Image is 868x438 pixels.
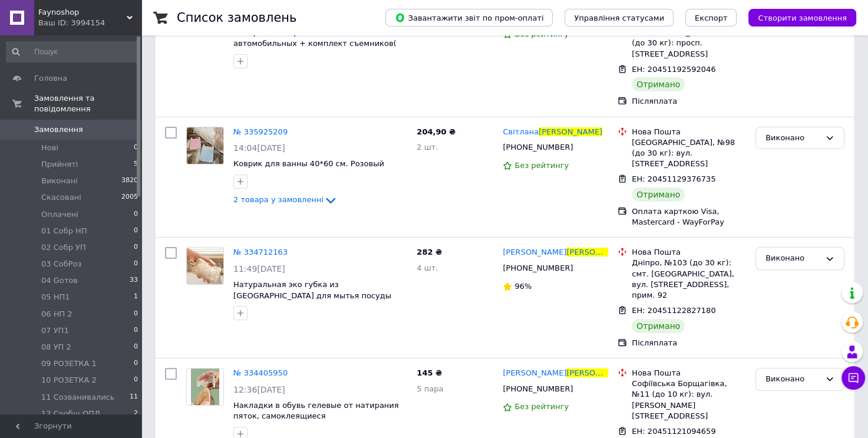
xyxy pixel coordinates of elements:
[765,373,820,386] div: Виконано
[417,368,442,377] span: 145 ₴
[34,93,141,114] span: Замовлення та повідомлення
[41,259,81,269] span: 03 СобРоз
[503,264,573,272] span: [PHONE_NUMBER]
[417,143,438,152] span: 2 шт.
[41,375,97,386] span: 10 РОЗЕТКА 2
[41,159,78,170] span: Прийняті
[503,384,573,393] span: [PHONE_NUMBER]
[685,9,737,27] button: Експорт
[41,242,86,253] span: 02 Собр УП
[233,401,399,421] a: Накладки в обувь гелевые от натирания пяток, самоклеящиеся
[514,161,569,170] span: Без рейтингу
[233,280,391,300] span: Натуральная эко губка из [GEOGRAPHIC_DATA] для мытья посуды
[41,342,71,353] span: 08 УП 2
[566,368,630,377] span: [PERSON_NAME]
[134,358,138,369] span: 0
[134,242,138,253] span: 0
[186,127,224,164] a: Фото товару
[233,248,288,256] a: № 334712163
[186,247,224,285] a: Фото товару
[632,65,715,74] span: ЕН: 20451192592046
[632,174,715,183] span: ЕН: 20451129376735
[632,378,746,421] div: Софіївська Борщагівка, №11 (до 10 кг): вул. [PERSON_NAME][STREET_ADDRESS]
[38,7,127,18] span: Faynoshop
[233,195,338,204] a: 2 товара у замовленні
[503,368,608,379] a: [PERSON_NAME][PERSON_NAME]
[632,77,685,91] div: Отримано
[632,206,746,228] div: Оплата карткою Visa, Mastercard - WayForPay
[186,368,224,406] a: Фото товару
[41,325,69,336] span: 07 УП1
[503,127,539,136] span: Світлана
[233,28,397,58] a: Набор клипс, крепежей, пистонов автомобильных + комплект съемников( 725 единиц)
[632,96,746,107] div: Післяплата
[514,402,569,411] span: Без рейтингу
[134,409,138,419] span: 2
[6,41,139,62] input: Пошук
[41,309,72,320] span: 06 НП 2
[737,13,856,22] a: Створити замовлення
[233,159,384,168] span: Коврик для ванны 40*60 см. Розовый
[187,127,223,164] img: Фото товару
[503,248,566,256] span: [PERSON_NAME]
[233,368,288,377] a: № 334405950
[632,247,746,258] div: Нова Пошта
[503,247,608,258] a: [PERSON_NAME][PERSON_NAME]
[34,73,67,84] span: Головна
[191,368,219,405] img: Фото товару
[134,159,138,170] span: 5
[503,143,573,152] span: [PHONE_NUMBER]
[134,292,138,302] span: 1
[632,137,746,170] div: [GEOGRAPHIC_DATA], №98 (до 30 кг): вул. [STREET_ADDRESS]
[758,14,847,22] span: Створити замовлення
[233,196,324,205] span: 2 товара у замовленні
[41,192,81,203] span: Скасовані
[41,176,78,186] span: Виконані
[765,132,820,144] div: Виконано
[632,427,715,436] span: ЕН: 20451121094659
[41,209,78,220] span: Оплачені
[385,9,553,27] button: Завантажити звіт по пром-оплаті
[841,366,865,390] button: Чат з покупцем
[41,292,70,302] span: 05 НП1
[417,127,456,136] span: 204,90 ₴
[539,127,602,136] span: [PERSON_NAME]
[632,127,746,137] div: Нова Пошта
[417,264,438,272] span: 4 шт.
[417,384,443,393] span: 5 пара
[134,375,138,386] span: 0
[514,282,532,291] span: 96%
[632,319,685,333] div: Отримано
[34,124,83,135] span: Замовлення
[565,9,674,27] button: Управління статусами
[41,275,78,286] span: 04 Gотов
[233,127,288,136] a: № 335925209
[695,14,728,22] span: Експорт
[233,264,285,274] span: 11:49[DATE]
[177,11,296,25] h1: Список замовлень
[134,325,138,336] span: 0
[41,358,97,369] span: 09 РОЗЕТКА 1
[121,192,138,203] span: 2005
[233,385,285,394] span: 12:36[DATE]
[748,9,856,27] button: Створити замовлення
[503,368,566,377] span: [PERSON_NAME]
[130,392,138,403] span: 11
[134,226,138,236] span: 0
[134,143,138,153] span: 0
[417,248,442,256] span: 282 ₴
[395,12,543,23] span: Завантажити звіт по пром-оплаті
[130,275,138,286] span: 33
[134,342,138,353] span: 0
[574,14,664,22] span: Управління статусами
[632,306,715,315] span: ЕН: 20451122827180
[41,409,100,419] span: 12 Сообщ ОПЛ
[503,127,602,138] a: Світлана[PERSON_NAME]
[187,248,223,284] img: Фото товару
[632,338,746,348] div: Післяплата
[134,209,138,220] span: 0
